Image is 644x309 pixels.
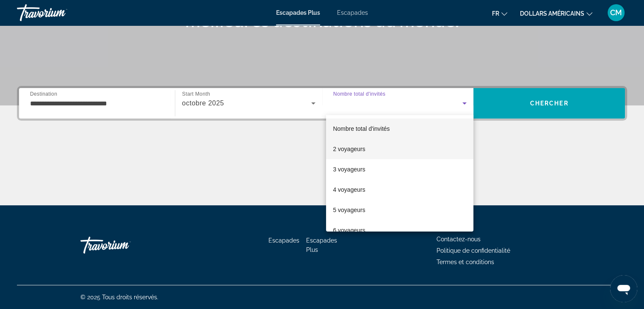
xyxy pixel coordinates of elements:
[333,125,390,132] font: Nombre total d'invités
[610,275,637,302] iframe: Bouton de lancement de la fenêtre de messagerie
[333,186,365,193] font: 4 voyageurs
[333,166,365,173] font: 3 voyageurs
[333,207,365,213] font: 5 voyageurs
[333,146,365,152] font: 2 voyageurs
[333,227,365,234] font: 6 voyageurs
